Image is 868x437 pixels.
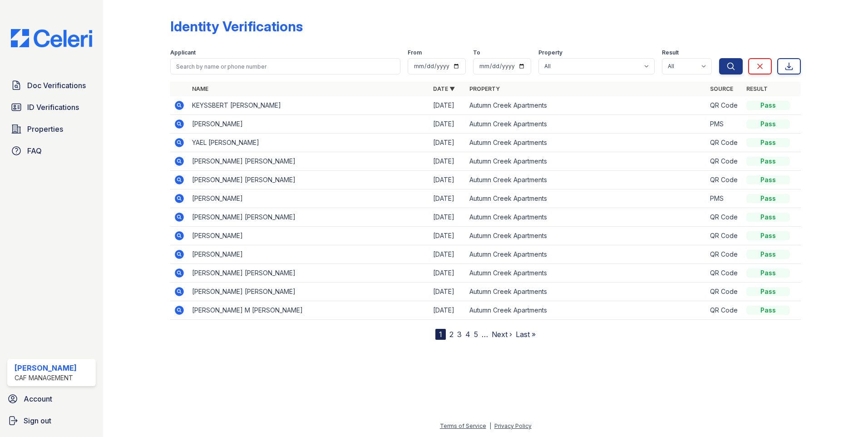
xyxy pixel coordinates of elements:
[24,415,51,426] span: Sign out
[466,227,707,245] td: Autumn Creek Apartments
[746,306,790,315] div: Pass
[188,301,429,320] td: [PERSON_NAME] M [PERSON_NAME]
[466,301,707,320] td: Autumn Creek Apartments
[27,145,42,156] span: FAQ
[24,393,52,404] span: Account
[188,283,429,301] td: [PERSON_NAME] [PERSON_NAME]
[746,194,790,203] div: Pass
[473,49,480,56] label: To
[706,264,743,283] td: QR Code
[710,85,733,92] a: Source
[706,171,743,189] td: QR Code
[466,171,707,189] td: Autumn Creek Apartments
[492,330,512,339] a: Next ›
[746,85,768,92] a: Result
[746,119,790,129] div: Pass
[469,85,500,92] a: Property
[746,287,790,296] div: Pass
[466,283,707,301] td: Autumn Creek Apartments
[7,120,96,138] a: Properties
[449,330,454,339] a: 2
[706,301,743,320] td: QR Code
[466,115,707,134] td: Autumn Creek Apartments
[188,96,429,115] td: KEYSSBERT [PERSON_NAME]
[662,49,679,56] label: Result
[746,138,790,147] div: Pass
[516,330,536,339] a: Last »
[706,152,743,171] td: QR Code
[746,231,790,240] div: Pass
[466,96,707,115] td: Autumn Creek Apartments
[429,171,466,189] td: [DATE]
[170,18,303,35] div: Identity Verifications
[188,152,429,171] td: [PERSON_NAME] [PERSON_NAME]
[188,208,429,227] td: [PERSON_NAME] [PERSON_NAME]
[429,264,466,283] td: [DATE]
[188,245,429,264] td: [PERSON_NAME]
[474,330,478,339] a: 5
[466,245,707,264] td: Autumn Creek Apartments
[15,363,77,373] div: [PERSON_NAME]
[15,373,77,382] div: CAF Management
[429,152,466,171] td: [DATE]
[706,227,743,245] td: QR Code
[429,301,466,320] td: [DATE]
[465,330,470,339] a: 4
[429,134,466,152] td: [DATE]
[7,76,96,94] a: Doc Verifications
[27,124,63,134] span: Properties
[538,49,562,56] label: Property
[188,189,429,208] td: [PERSON_NAME]
[466,152,707,171] td: Autumn Creek Apartments
[746,157,790,166] div: Pass
[466,208,707,227] td: Autumn Creek Apartments
[706,115,743,134] td: PMS
[429,96,466,115] td: [DATE]
[27,102,79,113] span: ID Verifications
[746,213,790,222] div: Pass
[192,85,208,92] a: Name
[466,189,707,208] td: Autumn Creek Apartments
[170,49,196,56] label: Applicant
[706,245,743,264] td: QR Code
[188,115,429,134] td: [PERSON_NAME]
[27,80,86,91] span: Doc Verifications
[706,283,743,301] td: QR Code
[429,245,466,264] td: [DATE]
[746,250,790,259] div: Pass
[746,175,790,184] div: Pass
[408,49,422,56] label: From
[4,412,99,430] a: Sign out
[746,268,790,278] div: Pass
[746,101,790,110] div: Pass
[7,98,96,116] a: ID Verifications
[706,134,743,152] td: QR Code
[429,208,466,227] td: [DATE]
[457,330,462,339] a: 3
[188,227,429,245] td: [PERSON_NAME]
[7,142,96,160] a: FAQ
[429,189,466,208] td: [DATE]
[706,96,743,115] td: QR Code
[489,422,491,429] div: |
[170,58,400,74] input: Search by name or phone number
[188,134,429,152] td: YAEL [PERSON_NAME]
[466,134,707,152] td: Autumn Creek Apartments
[706,189,743,208] td: PMS
[188,264,429,283] td: [PERSON_NAME] [PERSON_NAME]
[440,422,486,429] a: Terms of Service
[429,227,466,245] td: [DATE]
[706,208,743,227] td: QR Code
[4,29,99,47] img: CE_Logo_Blue-a8612792a0a2168367f1c8372b55b34899dd931a85d93a1a3d3e32e68fde9ad4.png
[429,115,466,134] td: [DATE]
[494,422,532,429] a: Privacy Policy
[466,264,707,283] td: Autumn Creek Apartments
[429,283,466,301] td: [DATE]
[4,390,99,408] a: Account
[435,329,446,340] div: 1
[482,329,488,340] span: …
[433,85,455,92] a: Date ▼
[188,171,429,189] td: [PERSON_NAME] [PERSON_NAME]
